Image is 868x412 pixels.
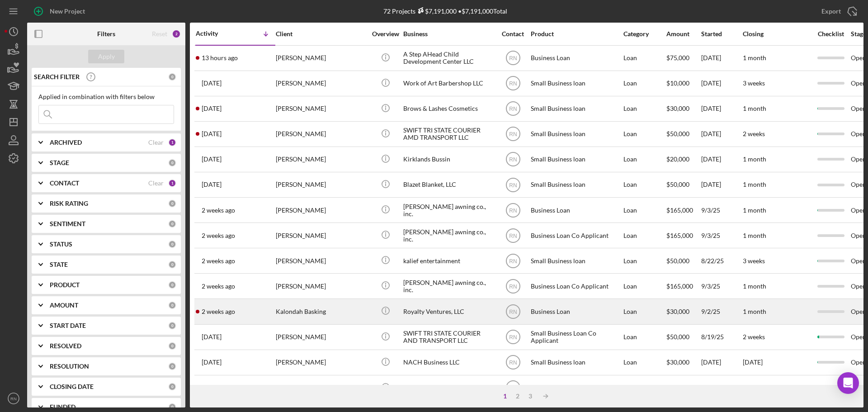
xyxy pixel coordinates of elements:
[276,30,366,38] div: Client
[743,130,765,137] time: 2 weeks
[403,198,494,222] div: [PERSON_NAME] awning co., inc.
[276,147,366,171] div: [PERSON_NAME]
[168,322,176,330] div: 0
[743,257,765,265] time: 3 weeks
[666,282,693,290] span: $165,000
[50,180,79,187] b: CONTACT
[202,105,222,112] time: 2025-09-12 04:09
[623,274,665,298] div: Loan
[202,384,222,391] time: 2025-08-11 19:33
[743,206,766,214] time: 1 month
[531,198,621,222] div: Business Loan
[202,54,238,62] time: 2025-09-16 02:18
[196,30,236,37] div: Activity
[509,309,517,315] text: RN
[403,350,494,374] div: NACH Business LLC
[701,46,742,70] div: [DATE]
[403,376,494,400] div: MC Roofing LLC
[701,122,742,146] div: [DATE]
[50,342,81,350] b: RESOLVED
[531,325,621,349] div: Small Business Loan Co Applicant
[168,301,176,309] div: 0
[666,180,689,188] span: $50,000
[403,46,494,70] div: A Step AHead Child Development Center LLC
[403,97,494,121] div: Brows & Lashes Cosmetics
[276,173,366,197] div: [PERSON_NAME]
[50,200,88,207] b: RISK RATING
[743,282,766,290] time: 1 month
[168,138,176,147] div: 1
[415,7,457,15] div: $7,191,000
[168,403,176,411] div: 0
[509,207,517,213] text: RN
[666,308,689,315] span: $30,000
[403,274,494,298] div: [PERSON_NAME] awning co., inc.
[743,79,765,87] time: 3 weeks
[701,274,742,298] div: 9/3/25
[50,220,85,227] b: SENTIMENT
[743,104,766,112] time: 1 month
[276,223,366,247] div: [PERSON_NAME]
[666,206,693,214] span: $165,000
[509,334,517,341] text: RN
[623,376,665,400] div: Loan
[509,283,517,289] text: RN
[168,240,176,248] div: 0
[666,79,689,87] span: $10,000
[499,393,511,400] div: 1
[666,30,700,38] div: Amount
[623,97,665,121] div: Loan
[276,249,366,273] div: [PERSON_NAME]
[168,342,176,350] div: 0
[50,2,85,20] div: New Project
[509,182,517,188] text: RN
[623,198,665,222] div: Loan
[276,274,366,298] div: [PERSON_NAME]
[531,274,621,298] div: Business Loan Co Applicant
[276,46,366,70] div: [PERSON_NAME]
[743,54,766,62] time: 1 month
[276,325,366,349] div: [PERSON_NAME]
[202,359,222,366] time: 2025-08-17 02:31
[511,393,524,400] div: 2
[666,384,689,391] span: $50,000
[743,384,763,391] time: [DATE]
[524,393,537,400] div: 3
[168,179,176,187] div: 1
[509,232,517,239] text: RN
[531,122,621,146] div: Small Business loan
[531,173,621,197] div: Small Business loan
[202,207,235,214] time: 2025-09-05 14:46
[88,50,124,63] button: Apply
[168,383,176,391] div: 0
[837,372,859,394] div: Open Intercom Messenger
[666,54,689,62] span: $75,000
[276,97,366,121] div: [PERSON_NAME]
[531,71,621,95] div: Small Business loan
[623,350,665,374] div: Loan
[531,249,621,273] div: Small Business loan
[531,147,621,171] div: Small Business loan
[50,403,75,411] b: FUNDED
[403,122,494,146] div: SWIFT TRI STATE COURIER AMD TRANSPORT LLC
[666,130,689,137] span: $50,000
[531,223,621,247] div: Business Loan Co Applicant
[276,350,366,374] div: [PERSON_NAME]
[743,180,766,188] time: 1 month
[812,2,863,20] button: Export
[403,173,494,197] div: Blazet Blanket, LLC
[701,223,742,247] div: 9/3/25
[509,360,517,366] text: RN
[202,333,222,341] time: 2025-08-20 00:14
[666,232,693,239] span: $165,000
[403,249,494,273] div: kalief entertainment
[701,173,742,197] div: [DATE]
[531,299,621,323] div: Business Loan
[202,80,222,87] time: 2025-09-14 13:38
[623,223,665,247] div: Loan
[403,147,494,171] div: Kirklands Bussin
[368,30,402,38] div: Overview
[50,383,94,390] b: CLOSING DATE
[34,73,80,81] b: SEARCH FILTER
[168,281,176,289] div: 0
